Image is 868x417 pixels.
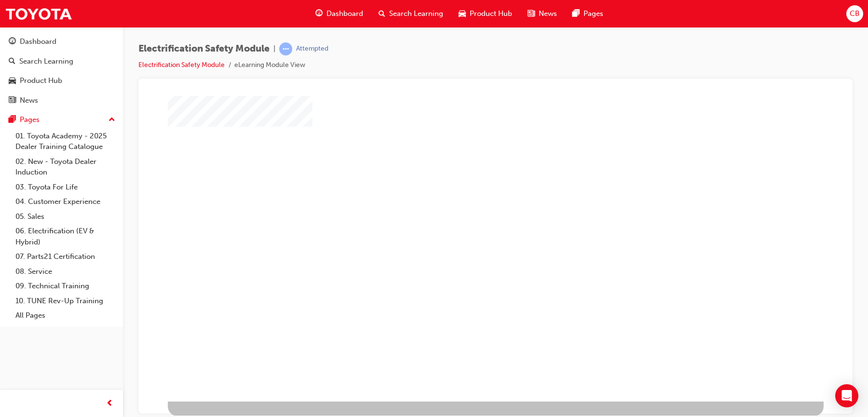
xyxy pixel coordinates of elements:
[20,95,38,106] div: News
[326,8,363,19] span: Dashboard
[379,8,385,20] span: search-icon
[565,4,611,24] a: pages-iconPages
[850,8,860,19] span: CB
[12,249,119,264] a: 07. Parts21 Certification
[20,75,62,86] div: Product Hub
[846,5,863,22] button: CB
[20,114,40,125] div: Pages
[9,116,16,124] span: pages-icon
[470,8,512,19] span: Product Hub
[19,56,73,67] div: Search Learning
[9,38,16,46] span: guage-icon
[572,8,580,20] span: pages-icon
[296,44,328,54] div: Attempted
[12,279,119,294] a: 09. Technical Training
[12,194,119,209] a: 04. Customer Experience
[5,3,72,25] img: Trak
[9,96,16,105] span: news-icon
[4,31,119,111] button: DashboardSearch LearningProduct HubNews
[12,154,119,180] a: 02. New - Toyota Dealer Induction
[108,114,115,126] span: up-icon
[12,129,119,154] a: 01. Toyota Academy - 2025 Dealer Training Catalogue
[459,8,466,20] span: car-icon
[12,209,119,224] a: 05. Sales
[583,8,603,19] span: Pages
[106,398,113,410] span: prev-icon
[4,111,119,129] button: Pages
[520,4,565,24] a: news-iconNews
[539,8,557,19] span: News
[138,61,225,69] a: Electrification Safety Module
[12,294,119,309] a: 10. TUNE Rev-Up Training
[835,384,858,407] div: Open Intercom Messenger
[4,33,119,51] a: Dashboard
[9,57,15,66] span: search-icon
[234,60,305,71] li: eLearning Module View
[315,8,323,20] span: guage-icon
[528,8,535,20] span: news-icon
[451,4,520,24] a: car-iconProduct Hub
[12,264,119,279] a: 08. Service
[4,53,119,70] a: Search Learning
[9,77,16,85] span: car-icon
[138,43,270,54] span: Electrification Safety Module
[12,224,119,249] a: 06. Electrification (EV & Hybrid)
[4,72,119,90] a: Product Hub
[389,8,443,19] span: Search Learning
[4,92,119,109] a: News
[12,308,119,323] a: All Pages
[12,180,119,195] a: 03. Toyota For Life
[20,36,56,47] div: Dashboard
[371,4,451,24] a: search-iconSearch Learning
[273,43,275,54] span: |
[279,42,292,55] span: learningRecordVerb_ATTEMPT-icon
[308,4,371,24] a: guage-iconDashboard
